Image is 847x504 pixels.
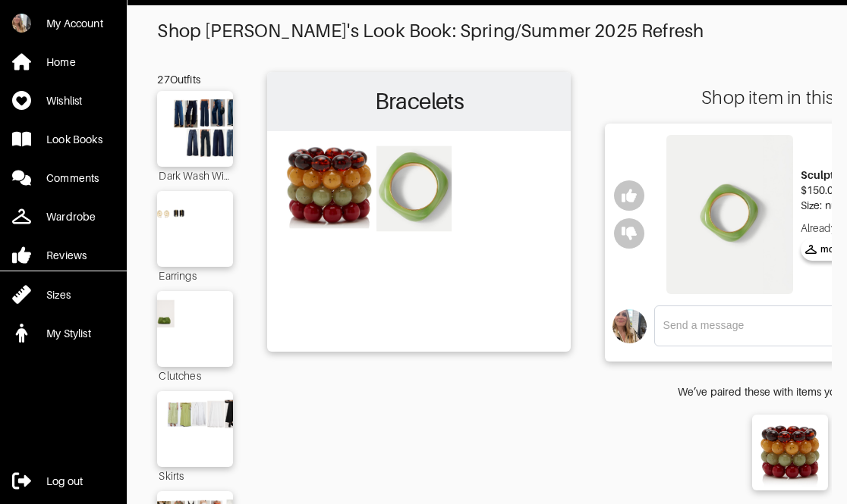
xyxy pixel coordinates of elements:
div: Wishlist [46,93,82,108]
img: Outfit Earrings [153,199,239,259]
div: Shop [PERSON_NAME]'s Look Book: Spring/Summer 2025 Refresh [157,20,817,42]
div: Wardrobe [46,209,96,224]
img: Outfit Bracelets [275,139,563,342]
div: Log out [46,474,83,489]
img: xWemDYNAqtuhRT7mQ8QZfc8g [12,14,31,33]
div: My Stylist [46,326,91,341]
div: Look Books [46,132,102,147]
div: Earrings [157,267,233,283]
div: Skirts [157,467,233,484]
div: Sizes [46,287,71,302]
img: Outfit Clutches [153,299,239,359]
div: Clutches [157,367,233,383]
div: My Account [46,16,103,31]
img: Sculpted Resin Bangle [666,135,793,294]
img: avatar [612,309,647,343]
div: Home [46,55,76,70]
div: Reviews [46,248,87,263]
img: Outfit Dark Wash Wide-Leg Jeans [153,99,239,159]
div: Comments [46,171,99,186]
h2: Bracelets [275,80,563,124]
img: Exclusive Beaded Bracelet Set [755,418,825,487]
div: Dark Wash Wide-Leg Jeans [157,167,233,183]
img: Outfit Skirts [153,399,239,459]
div: 27 Outfits [157,72,233,87]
